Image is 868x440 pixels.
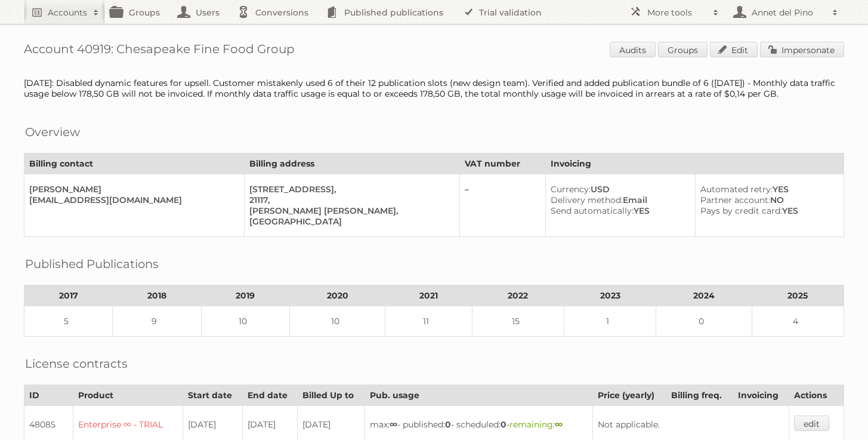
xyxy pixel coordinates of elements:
[700,205,782,216] span: Pays by credit card:
[183,385,242,406] th: Start date
[445,419,451,430] strong: 0
[242,385,297,406] th: End date
[700,184,834,195] div: YES
[459,153,546,174] th: VAT number
[647,7,707,19] h2: More tools
[656,306,752,337] td: 0
[24,78,844,99] div: [DATE]: Disabled dynamic features for upsell. Customer mistakenly used 6 of their 12 publication ...
[551,205,634,216] span: Send automatically:
[390,419,397,430] strong: ∞
[289,306,385,337] td: 10
[794,416,829,431] a: edit
[509,419,563,430] span: remaining:
[700,184,773,195] span: Automated retry:
[48,7,87,19] h2: Accounts
[752,285,844,306] th: 2025
[24,306,113,337] td: 5
[551,184,685,195] div: USD
[24,42,844,60] h1: Account 40919: Chesapeake Fine Food Group
[656,285,752,306] th: 2024
[297,385,365,406] th: Billed Up to
[249,184,449,195] div: [STREET_ADDRESS],
[24,153,245,174] th: Billing contact
[29,195,234,205] div: [EMAIL_ADDRESS][DOMAIN_NAME]
[760,42,844,57] a: Impersonate
[551,195,623,205] span: Delivery method:
[472,285,564,306] th: 2022
[789,385,844,406] th: Actions
[24,285,113,306] th: 2017
[700,195,834,205] div: NO
[245,153,459,174] th: Billing address
[289,285,385,306] th: 2020
[710,42,758,57] a: Edit
[551,184,591,195] span: Currency:
[385,285,472,306] th: 2021
[752,306,844,337] td: 4
[593,385,666,406] th: Price (yearly)
[551,205,685,216] div: YES
[29,184,234,195] div: [PERSON_NAME]
[25,355,128,373] h2: License contracts
[700,205,834,216] div: YES
[201,306,289,337] td: 10
[472,306,564,337] td: 15
[564,285,656,306] th: 2023
[113,306,201,337] td: 9
[564,306,656,337] td: 1
[666,385,733,406] th: Billing freq.
[73,385,183,406] th: Product
[249,195,449,205] div: 21117,
[365,385,593,406] th: Pub. usage
[700,195,770,205] span: Partner account:
[749,7,826,19] h2: Annet del Pino
[555,419,563,430] strong: ∞
[113,285,201,306] th: 2018
[25,255,159,273] h2: Published Publications
[658,42,708,57] a: Groups
[249,216,449,227] div: [GEOGRAPHIC_DATA]
[459,174,546,237] td: –
[501,419,506,430] strong: 0
[201,285,289,306] th: 2019
[25,123,80,141] h2: Overview
[610,42,656,57] a: Audits
[249,205,449,216] div: [PERSON_NAME] [PERSON_NAME],
[24,385,73,406] th: ID
[733,385,789,406] th: Invoicing
[385,306,472,337] td: 11
[551,195,685,205] div: Email
[546,153,844,174] th: Invoicing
